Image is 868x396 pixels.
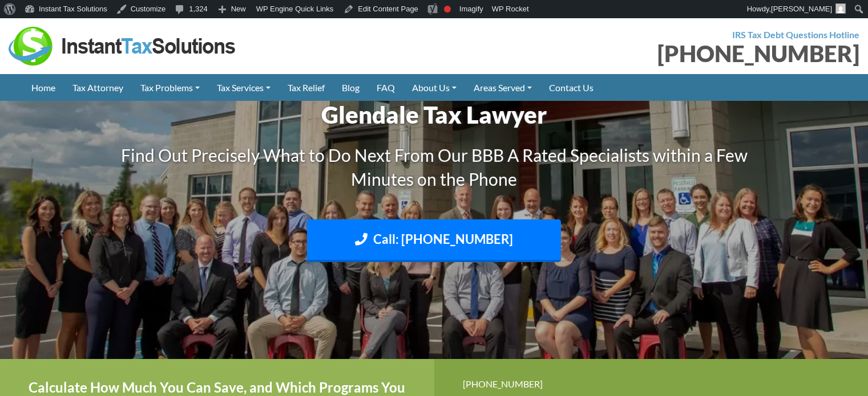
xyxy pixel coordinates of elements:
[118,143,751,191] h3: Find Out Precisely What to Do Next From Our BBB A Rated Specialists within a Few Minutes on the P...
[307,219,561,262] a: Call: [PHONE_NUMBER]
[771,5,832,13] span: [PERSON_NAME]
[208,74,279,101] a: Tax Services
[463,376,840,391] div: [PHONE_NUMBER]
[9,39,237,50] a: Instant Tax Solutions Logo
[465,74,540,101] a: Areas Served
[279,74,333,101] a: Tax Relief
[368,74,403,101] a: FAQ
[540,74,602,101] a: Contact Us
[132,74,208,101] a: Tax Problems
[403,74,465,101] a: About Us
[444,6,451,13] div: Focus keyphrase not set
[9,27,237,66] img: Instant Tax Solutions Logo
[23,74,64,101] a: Home
[732,29,859,40] strong: IRS Tax Debt Questions Hotline
[64,74,132,101] a: Tax Attorney
[333,74,368,101] a: Blog
[118,98,751,132] h1: Glendale Tax Lawyer
[443,42,860,65] div: [PHONE_NUMBER]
